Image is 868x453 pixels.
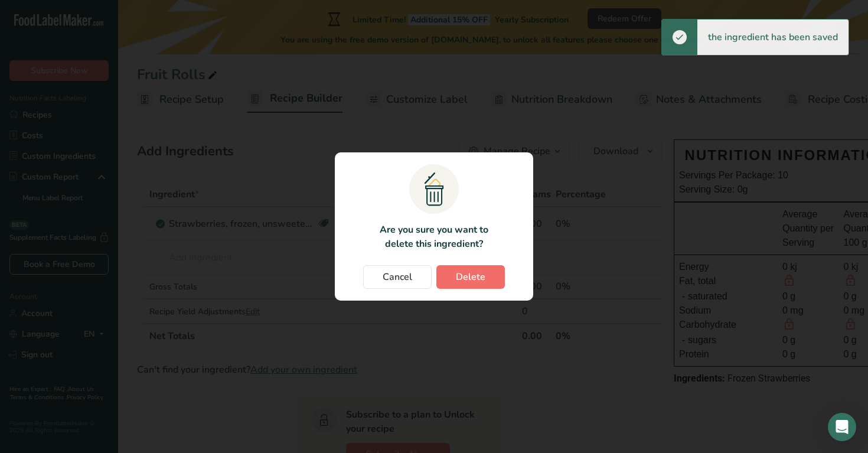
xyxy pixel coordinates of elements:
div: Open Intercom Messenger [828,413,856,441]
span: Delete [456,270,485,284]
button: Cancel [363,265,432,289]
span: Cancel [383,270,412,284]
p: Are you sure you want to delete this ingredient? [373,223,495,251]
button: Delete [436,265,505,289]
div: the ingredient has been saved [697,19,849,55]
